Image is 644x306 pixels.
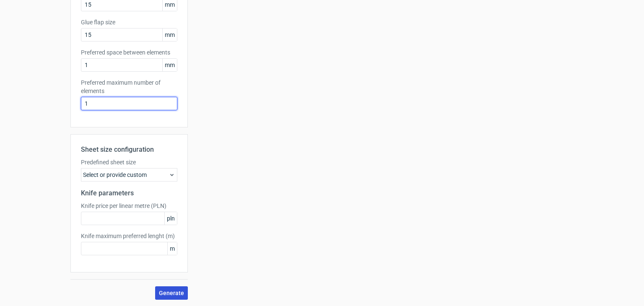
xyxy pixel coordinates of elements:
label: Glue flap size [81,18,177,26]
label: Predefined sheet size [81,158,177,166]
label: Knife maximum preferred lenght (m) [81,232,177,240]
div: Select or provide custom [81,168,177,182]
label: Preferred space between elements [81,48,177,57]
h2: Sheet size configuration [81,145,177,155]
h2: Knife parameters [81,188,177,198]
span: m [167,242,177,255]
span: Generate [159,290,184,296]
span: pln [164,212,177,225]
span: mm [162,29,177,41]
span: mm [162,59,177,71]
label: Preferred maximum number of elements [81,78,177,95]
label: Knife price per linear metre (PLN) [81,202,177,210]
button: Generate [155,286,188,300]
